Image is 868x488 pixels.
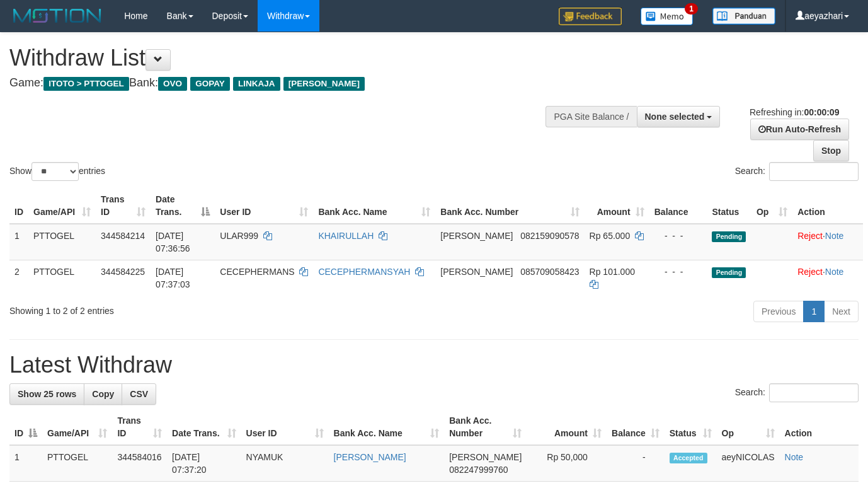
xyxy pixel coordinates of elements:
[31,162,79,181] select: Showentries
[112,409,167,445] th: Trans ID: activate to sort column ascending
[637,106,721,127] button: None selected
[158,77,187,91] span: OVO
[130,389,148,399] span: CSV
[735,383,859,402] label: Search:
[645,112,705,122] span: None selected
[329,409,445,445] th: Bank Acc. Name: activate to sort column ascending
[707,188,751,224] th: Status
[334,452,406,462] a: [PERSON_NAME]
[440,267,513,277] span: [PERSON_NAME]
[9,6,105,25] img: MOTION_logo.png
[792,224,863,260] td: ·
[28,224,96,260] td: PTTOGEL
[440,231,513,241] span: [PERSON_NAME]
[220,267,294,277] span: CECEPHERMANS
[9,77,566,90] h4: Game: Bank:
[43,77,129,91] span: ITOTO > PTTOGEL
[156,267,190,289] span: [DATE] 07:37:03
[654,229,702,242] div: - - -
[712,231,746,242] span: Pending
[545,106,636,127] div: PGA Site Balance /
[527,409,607,445] th: Amount: activate to sort column ascending
[241,409,329,445] th: User ID: activate to sort column ascending
[167,409,241,445] th: Date Trans.: activate to sort column ascending
[825,267,844,277] a: Note
[649,188,707,224] th: Balance
[9,224,28,260] td: 1
[717,409,780,445] th: Op: activate to sort column ascending
[607,409,665,445] th: Balance: activate to sort column ascending
[670,453,707,463] span: Accepted
[84,383,122,405] a: Copy
[804,107,839,117] strong: 00:00:09
[527,445,607,482] td: Rp 50,000
[156,231,190,253] span: [DATE] 07:36:56
[824,301,859,322] a: Next
[190,77,230,91] span: GOPAY
[665,409,717,445] th: Status: activate to sort column ascending
[641,8,694,25] img: Button%20Memo.svg
[750,119,849,140] a: Run Auto-Refresh
[717,445,780,482] td: aeyNICOLAS
[112,445,167,482] td: 344584016
[151,188,215,224] th: Date Trans.: activate to sort column descending
[101,231,145,241] span: 344584214
[241,445,329,482] td: NYAMUK
[122,383,156,405] a: CSV
[28,188,96,224] th: Game/API: activate to sort column ascending
[769,162,859,181] input: Search:
[42,445,112,482] td: PTTOGEL
[9,260,28,296] td: 2
[825,231,844,241] a: Note
[797,267,823,277] a: Reject
[797,231,823,241] a: Reject
[233,77,280,91] span: LINKAJA
[444,409,527,445] th: Bank Acc. Number: activate to sort column ascending
[712,8,775,25] img: panduan.png
[9,409,42,445] th: ID: activate to sort column descending
[792,260,863,296] td: ·
[9,445,42,482] td: 1
[9,162,105,181] label: Show entries
[96,188,151,224] th: Trans ID: activate to sort column ascending
[559,8,622,25] img: Feedback.jpg
[803,301,825,322] a: 1
[520,231,579,241] span: Copy 082159090578 to clipboard
[101,267,145,277] span: 344584225
[42,409,112,445] th: Game/API: activate to sort column ascending
[590,231,631,241] span: Rp 65.000
[449,465,508,475] span: Copy 082247999760 to clipboard
[769,383,859,402] input: Search:
[9,352,859,378] h1: Latest Withdraw
[9,383,84,405] a: Show 25 rows
[712,267,746,278] span: Pending
[313,188,435,224] th: Bank Acc. Name: activate to sort column ascending
[220,231,258,241] span: ULAR999
[735,162,859,181] label: Search:
[215,188,313,224] th: User ID: activate to sort column ascending
[9,299,352,317] div: Showing 1 to 2 of 2 entries
[167,445,241,482] td: [DATE] 07:37:20
[607,445,665,482] td: -
[9,45,566,71] h1: Withdraw List
[92,389,114,399] span: Copy
[654,265,702,278] div: - - -
[753,301,804,322] a: Previous
[780,409,859,445] th: Action
[792,188,863,224] th: Action
[585,188,649,224] th: Amount: activate to sort column ascending
[685,3,698,15] span: 1
[318,267,410,277] a: CECEPHERMANSYAH
[751,188,792,224] th: Op: activate to sort column ascending
[449,452,522,462] span: [PERSON_NAME]
[435,188,584,224] th: Bank Acc. Number: activate to sort column ascending
[28,260,96,296] td: PTTOGEL
[283,77,365,91] span: [PERSON_NAME]
[590,267,635,277] span: Rp 101.000
[813,140,849,161] a: Stop
[318,231,374,241] a: KHAIRULLAH
[750,107,839,117] span: Refreshing in:
[520,267,579,277] span: Copy 085709058423 to clipboard
[9,188,28,224] th: ID
[18,389,76,399] span: Show 25 rows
